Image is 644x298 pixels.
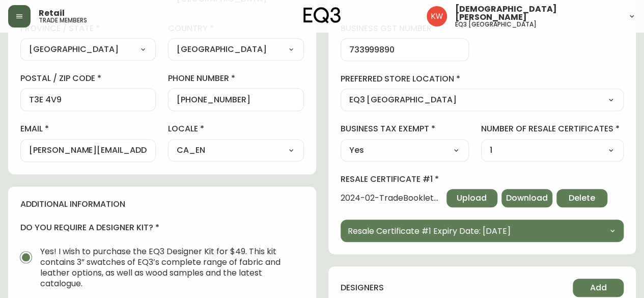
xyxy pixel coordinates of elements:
[20,222,304,233] h4: do you require a designer kit?
[341,194,442,203] span: 2024-02-TradeBooklet_CAN_EN-Generic_cmf2tuyc97fom0146349jpipq.pdf
[573,279,624,297] button: Add
[341,123,469,134] label: business tax exempt
[20,199,304,210] h4: additional information
[20,73,156,84] label: postal / zip code
[348,225,511,237] span: Resale Certificate #1 Expiry Date: [DATE]
[569,193,595,204] span: Delete
[341,174,607,185] h4: Resale Certificate # 1
[39,9,65,17] span: Retail
[341,73,624,85] label: preferred store location
[457,193,487,204] span: Upload
[427,6,447,26] img: f33162b67396b0982c40ce2a87247151
[506,193,548,204] span: Download
[168,123,303,134] label: locale
[455,5,620,21] span: [DEMOGRAPHIC_DATA][PERSON_NAME]
[20,123,156,134] label: email
[556,189,607,207] button: Delete
[481,123,624,134] label: number of resale certificates
[455,21,537,28] h5: eq3 [GEOGRAPHIC_DATA]
[501,189,552,207] button: Download
[39,17,87,23] h5: trade members
[303,7,341,23] img: logo
[590,282,607,293] span: Add
[446,189,497,207] button: Upload
[341,282,384,293] h4: designers
[40,246,296,289] span: Yes! I wish to purchase the EQ3 Designer Kit for $49. This kit contains 3” swatches of EQ3’s comp...
[341,220,624,242] button: Resale Certificate #1 Expiry Date: [DATE]
[168,73,303,84] label: phone number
